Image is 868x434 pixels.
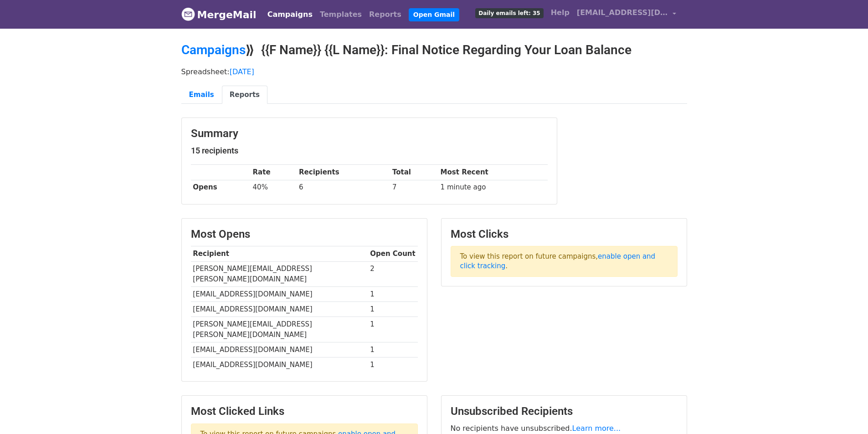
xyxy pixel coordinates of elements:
th: Recipient [191,246,368,261]
td: 1 [368,357,418,373]
a: Reports [222,86,267,104]
a: Templates [316,5,365,24]
h3: Most Opens [191,228,418,241]
td: [EMAIL_ADDRESS][DOMAIN_NAME] [191,357,368,373]
a: Learn more... [572,424,621,433]
td: [PERSON_NAME][EMAIL_ADDRESS][PERSON_NAME][DOMAIN_NAME] [191,317,368,342]
h3: Summary [191,127,548,140]
h2: ⟫ {{F Name}} {{L Name}}: Final Notice Regarding Your Loan Balance [181,42,687,58]
a: Help [547,4,573,22]
td: [PERSON_NAME][EMAIL_ADDRESS][PERSON_NAME][DOMAIN_NAME] [191,261,368,287]
h3: Most Clicked Links [191,405,418,418]
h3: Most Clicks [451,228,678,241]
p: To view this report on future campaigns, . [451,246,678,277]
th: Recipients [297,165,390,180]
a: Campaigns [264,5,316,24]
span: [EMAIL_ADDRESS][DOMAIN_NAME] [577,7,668,18]
a: MergeMail [181,5,257,24]
td: 6 [297,180,390,195]
td: 1 [368,342,418,357]
th: Total [390,165,438,180]
h3: Unsubscribed Recipients [451,405,678,418]
td: 1 [368,302,418,317]
a: [EMAIL_ADDRESS][DOMAIN_NAME] [573,4,680,25]
a: Campaigns [181,42,246,57]
td: 7 [390,180,438,195]
a: Open Gmail [409,8,459,21]
span: Daily emails left: 35 [475,8,543,18]
td: 2 [368,261,418,287]
th: Open Count [368,246,418,261]
td: 1 [368,287,418,302]
td: [EMAIL_ADDRESS][DOMAIN_NAME] [191,287,368,302]
h5: 15 recipients [191,146,548,156]
a: Reports [365,5,405,24]
td: 1 [368,317,418,342]
td: [EMAIL_ADDRESS][DOMAIN_NAME] [191,342,368,357]
th: Most Recent [438,165,548,180]
img: MergeMail logo [181,7,195,21]
a: [DATE] [230,67,254,76]
p: Spreadsheet: [181,67,687,77]
a: Emails [181,86,222,104]
a: Daily emails left: 35 [472,4,547,22]
p: No recipients have unsubscribed. [451,424,678,433]
td: 1 minute ago [438,180,548,195]
th: Opens [191,180,251,195]
td: 40% [251,180,297,195]
th: Rate [251,165,297,180]
td: [EMAIL_ADDRESS][DOMAIN_NAME] [191,302,368,317]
